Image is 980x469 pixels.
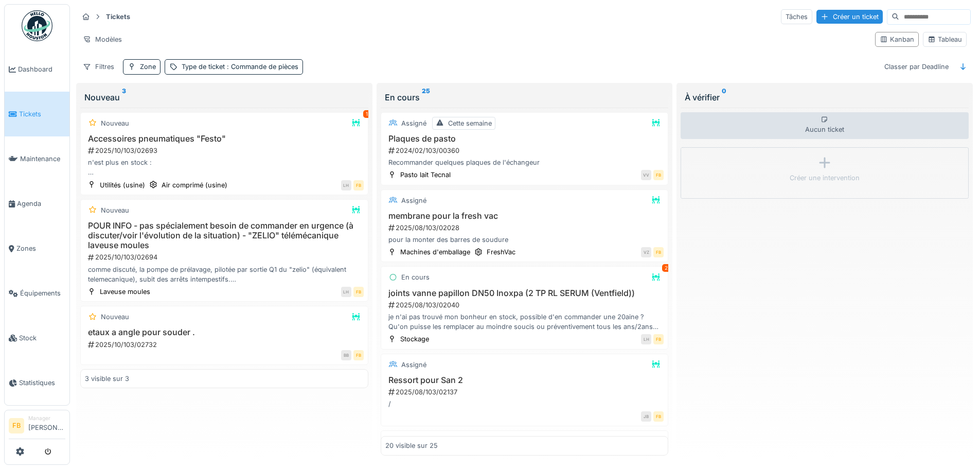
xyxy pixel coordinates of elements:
[387,387,664,397] div: 2025/08/103/02137
[85,221,364,251] h3: POUR INFO - pas spécialement besoin de commander en urgence (à discuter/voir l'évolution de la si...
[401,196,426,205] div: Assigné
[653,334,664,344] div: FB
[653,247,664,257] div: FB
[385,158,664,167] div: Recommander quelques plaques de l'échangeur
[722,91,726,103] sup: 0
[685,91,965,103] div: À vérifier
[341,350,351,360] div: BB
[790,173,860,183] div: Créer une intervention
[5,360,69,405] a: Statistiques
[681,112,969,139] div: Aucun ticket
[101,205,129,215] div: Nouveau
[487,247,515,257] div: FreshVac
[385,399,664,409] div: /
[385,375,664,385] h3: Ressort pour San 2
[662,264,670,272] div: 2
[400,247,470,257] div: Machines d'emballage
[101,312,129,322] div: Nouveau
[85,327,364,337] h3: etaux a angle pour souder .
[385,441,438,451] div: 20 visible sur 25
[78,59,119,74] div: Filtres
[85,265,364,284] div: comme discuté, la pompe de prélavage, pilotée par sortie Q1 du "zelio" (équivalent telemecanique)...
[20,154,65,164] span: Maintenance
[5,316,69,360] a: Stock
[162,180,227,190] div: Air comprimé (usine)
[385,312,664,332] div: je n'ai pas trouvé mon bonheur en stock, possible d'en commander une 20aine ? Qu'on puisse les re...
[78,32,127,47] div: Modèles
[28,414,65,422] div: Manager
[100,180,145,190] div: Utilités (usine)
[387,223,664,233] div: 2025/08/103/02028
[653,411,664,422] div: FB
[641,334,651,344] div: LH
[101,118,129,128] div: Nouveau
[385,134,664,144] h3: Plaques de pasto
[5,136,69,181] a: Maintenance
[880,59,953,74] div: Classer par Deadline
[85,374,129,384] div: 3 visible sur 3
[28,414,65,437] li: [PERSON_NAME]
[5,271,69,316] a: Équipements
[122,91,126,103] sup: 3
[18,64,65,74] span: Dashboard
[5,92,69,136] a: Tickets
[400,170,451,180] div: Pasto lait Tecnal
[85,134,364,144] h3: Accessoires pneumatiques "Festo"
[816,10,883,24] div: Créer un ticket
[102,12,134,22] strong: Tickets
[19,378,65,388] span: Statistiques
[385,288,664,298] h3: joints vanne papillon DN50 Inoxpa (2 TP RL SERUM (Ventfield))
[85,158,364,177] div: n'est plus en stock : raccord coude 1/8" - 6mm raccord droit 1/8" - 6mm bouchons [DEMOGRAPHIC_DAT...
[401,360,426,370] div: Assigné
[87,340,364,350] div: 2025/10/103/02732
[363,110,370,118] div: 1
[19,109,65,119] span: Tickets
[400,334,429,344] div: Stockage
[353,287,364,297] div: FB
[87,146,364,155] div: 2025/10/103/02693
[385,235,664,245] div: pour la monter des barres de soudure
[20,288,65,298] span: Équipements
[387,146,664,155] div: 2024/02/103/00360
[781,9,812,24] div: Tâches
[225,63,298,71] span: : Commande de pièces
[422,91,430,103] sup: 25
[385,211,664,221] h3: membrane pour la fresh vac
[22,10,52,41] img: Badge_color-CXgf-gQk.svg
[653,170,664,180] div: FB
[353,350,364,360] div: FB
[5,181,69,226] a: Agenda
[385,91,665,103] div: En cours
[387,300,664,310] div: 2025/08/103/02040
[84,91,364,103] div: Nouveau
[9,418,24,433] li: FB
[641,170,651,180] div: VV
[401,118,426,128] div: Assigné
[341,287,351,297] div: LH
[100,287,150,297] div: Laveuse moules
[5,47,69,92] a: Dashboard
[641,247,651,257] div: VZ
[182,62,298,72] div: Type de ticket
[16,244,65,253] span: Zones
[353,180,364,190] div: FB
[448,118,492,128] div: Cette semaine
[140,62,156,72] div: Zone
[880,34,914,44] div: Kanban
[928,34,962,44] div: Tableau
[5,226,69,271] a: Zones
[19,333,65,343] span: Stock
[401,272,430,282] div: En cours
[341,180,351,190] div: LH
[87,252,364,262] div: 2025/10/103/02694
[641,411,651,422] div: JB
[17,199,65,209] span: Agenda
[9,414,65,439] a: FB Manager[PERSON_NAME]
